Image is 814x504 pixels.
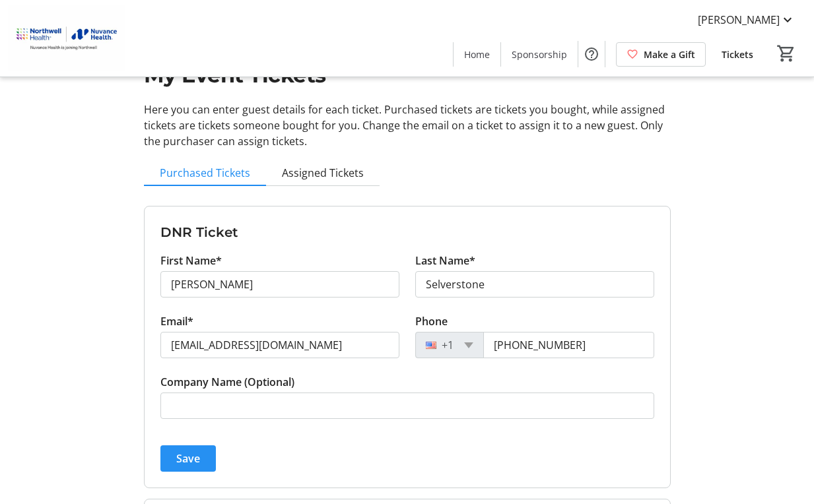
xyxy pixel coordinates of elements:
[578,41,605,67] button: Help
[774,42,798,65] button: Cart
[698,12,780,28] span: [PERSON_NAME]
[176,451,200,466] span: Save
[483,332,654,358] input: (201) 555-0123
[501,42,578,67] a: Sponsorship
[160,313,193,329] label: Email*
[8,5,125,71] img: Nuvance Health's Logo
[160,168,250,178] span: Purchased Tickets
[512,47,567,61] span: Sponsorship
[160,445,216,472] button: Save
[160,253,222,268] label: First Name*
[415,253,475,268] label: Last Name*
[616,42,706,67] a: Make a Gift
[464,47,490,61] span: Home
[454,42,500,67] a: Home
[144,102,671,149] p: Here you can enter guest details for each ticket. Purchased tickets are tickets you bought, while...
[282,168,364,178] span: Assigned Tickets
[644,47,695,61] span: Make a Gift
[711,42,764,67] a: Tickets
[160,374,294,390] label: Company Name (Optional)
[415,313,448,329] label: Phone
[160,222,654,242] h3: DNR Ticket
[722,47,753,61] span: Tickets
[687,9,806,30] button: [PERSON_NAME]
